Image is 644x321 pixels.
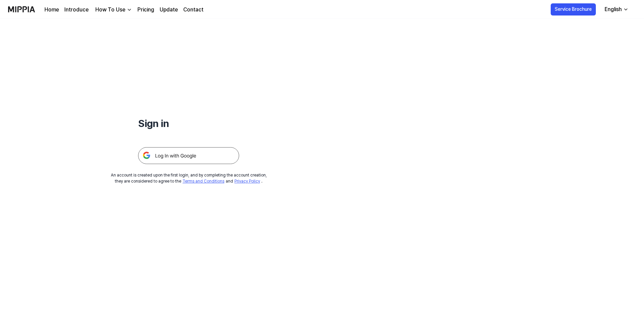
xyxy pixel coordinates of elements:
[138,116,239,131] h1: Sign in
[94,6,132,14] button: How To Use
[44,6,59,14] a: Home
[111,172,267,184] div: An account is created upon the first login, and by completing the account creation, they are cons...
[183,6,203,14] a: Contact
[160,6,178,14] a: Update
[127,7,132,12] img: down
[183,179,224,184] a: Terms and Conditions
[137,6,154,14] a: Pricing
[603,5,623,13] div: English
[234,179,260,184] a: Privacy Policy
[138,147,239,164] img: 구글 로그인 버튼
[599,3,633,16] button: English
[64,6,89,14] a: Introduce
[551,3,596,15] button: Service Brochure
[94,6,127,14] div: How To Use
